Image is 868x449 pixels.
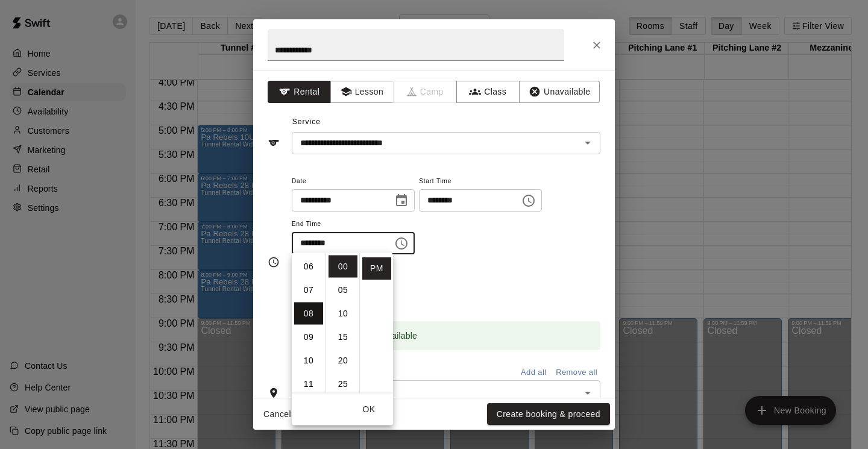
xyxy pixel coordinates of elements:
button: Remove all [553,363,600,382]
button: Open [579,134,596,151]
button: Rental [268,81,331,103]
li: 8 hours [294,303,323,325]
li: 9 hours [294,326,323,348]
span: Date [292,174,415,190]
button: Create booking & proceed [487,403,610,425]
li: PM [362,257,391,280]
button: Choose date, selected date is Sep 22, 2025 [389,189,414,213]
button: Unavailable [519,81,600,103]
li: 5 minutes [329,279,357,301]
li: 15 minutes [329,326,357,348]
ul: Select meridiem [359,253,393,393]
button: Close [586,34,608,56]
button: Open [579,385,596,401]
li: 7 hours [294,279,323,301]
li: 10 hours [294,350,323,372]
svg: Rooms [268,387,280,399]
button: Lesson [330,81,394,103]
li: 11 hours [294,373,323,395]
ul: Select minutes [325,253,359,393]
svg: Timing [268,256,280,268]
button: Choose time, selected time is 8:00 PM [389,231,414,256]
span: Service [292,118,321,126]
svg: Service [268,137,280,149]
li: 25 minutes [329,373,357,395]
span: End Time [292,216,415,233]
li: 6 hours [294,256,323,278]
button: Cancel [258,403,297,425]
ul: Select hours [292,253,325,393]
li: 10 minutes [329,303,357,325]
li: 20 minutes [329,350,357,372]
button: Choose time, selected time is 5:30 PM [517,189,541,213]
span: Start Time [419,174,542,190]
li: 0 minutes [329,256,357,278]
button: OK [350,398,388,421]
button: Add all [514,363,553,382]
button: Class [456,81,520,103]
span: Camps can only be created in the Services page [394,81,457,103]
